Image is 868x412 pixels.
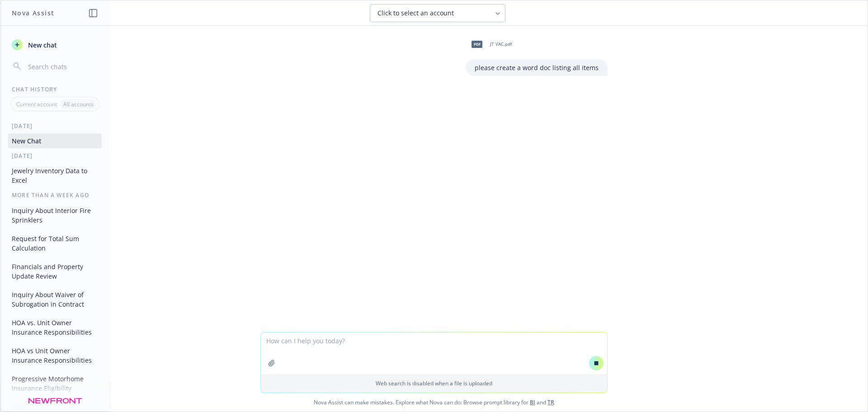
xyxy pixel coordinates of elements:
[8,287,102,312] button: Inquiry About Waiver of Subrogation in Contract
[1,152,109,160] div: [DATE]
[12,8,54,18] h1: Nova Assist
[8,343,102,368] button: HOA vs Unit Owner Insurance Responsibilities
[26,60,98,73] input: Search chats
[16,100,57,108] p: Current account
[547,398,554,406] a: TR
[466,33,514,56] div: pdfJT VAC.pdf
[475,63,599,72] p: please create a word doc listing all items
[1,122,109,130] div: [DATE]
[490,41,512,47] span: JT VAC.pdf
[1,191,109,199] div: More than a week ago
[8,203,102,227] button: Inquiry About Interior Fire Sprinklers
[8,231,102,256] button: Request for Total Sum Calculation
[8,371,102,396] button: Progressive Motorhome Insurance Eligibility
[8,163,102,188] button: Jewelry Inventory Data to Excel
[26,40,57,50] span: New chat
[1,85,109,93] div: Chat History
[63,100,94,108] p: All accounts
[4,393,864,412] span: Nova Assist can make mistakes. Explore what Nova can do: Browse prompt library for and
[8,133,102,148] button: New Chat
[8,37,102,53] button: New chat
[266,379,602,387] p: Web search is disabled when a file is uploaded
[377,9,454,18] span: Click to select an account
[530,398,535,406] a: BI
[8,315,102,340] button: HOA vs. Unit Owner Insurance Responsibilities
[472,41,482,47] span: pdf
[370,4,505,22] button: Click to select an account
[8,259,102,284] button: Financials and Property Update Review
